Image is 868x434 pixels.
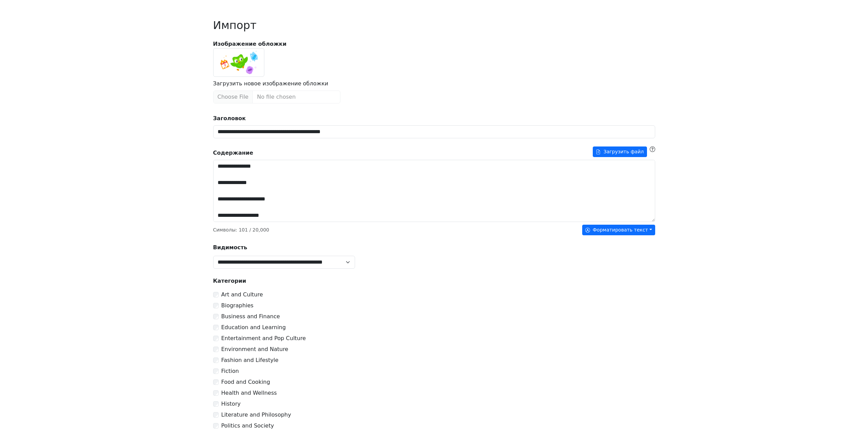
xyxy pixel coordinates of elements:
span: 101 [239,227,248,233]
label: Загрузить новое изображение обложки [213,80,328,88]
h2: Импорт [213,19,655,32]
strong: Заголовок [213,115,246,122]
button: Форматировать текст [582,225,655,235]
button: Содержание [593,146,647,157]
p: Символы : / 20,000 [213,226,269,234]
strong: Категории [213,278,246,284]
strong: Изображение обложки [209,40,659,48]
strong: Видимость [213,244,247,251]
img: Cover [213,48,264,77]
strong: Содержание [213,149,253,157]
